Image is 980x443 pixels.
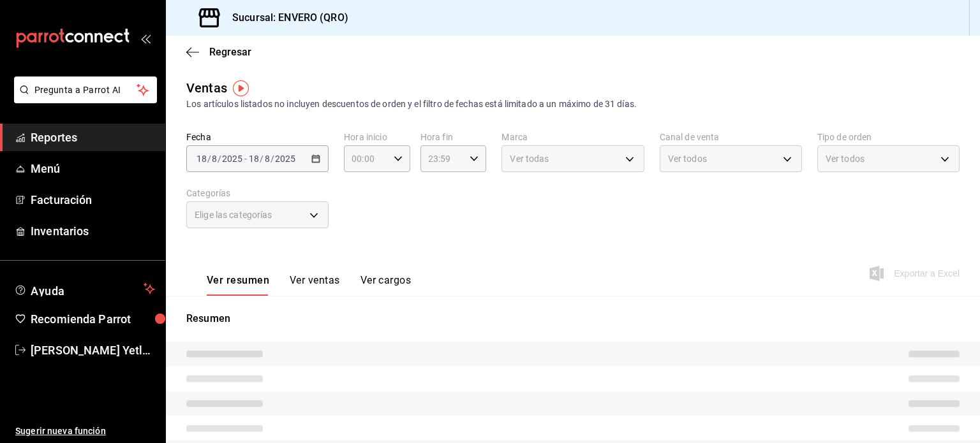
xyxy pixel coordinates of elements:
[244,154,247,164] span: -
[264,154,271,164] input: --
[420,133,487,142] label: Hora fin
[817,133,960,142] label: Tipo de orden
[233,80,249,96] img: Tooltip marker
[209,46,251,58] span: Regresar
[360,274,412,296] button: Ver cargos
[510,152,549,165] span: Ver todas
[344,133,410,142] label: Hora inicio
[31,342,155,359] span: [PERSON_NAME] Yetlonezi [PERSON_NAME]
[211,154,218,164] input: --
[274,154,296,164] input: ----
[186,133,329,142] label: Fecha
[186,189,329,198] label: Categorías
[290,274,340,296] button: Ver ventas
[207,154,211,164] span: /
[271,154,274,164] span: /
[260,154,264,164] span: /
[668,152,707,165] span: Ver todos
[196,154,207,164] input: --
[186,46,251,58] button: Regresar
[15,425,155,438] span: Sugerir nueva función
[207,274,269,296] button: Ver resumen
[31,310,155,328] span: Recomienda Parrot
[186,78,227,98] div: Ventas
[501,133,644,142] label: Marca
[31,222,155,240] span: Inventarios
[826,152,865,165] span: Ver todos
[31,191,155,208] span: Facturación
[14,76,157,103] button: Pregunta a Parrot AI
[31,129,155,146] span: Reportes
[34,84,137,97] span: Pregunta a Parrot AI
[248,154,260,164] input: --
[222,10,348,25] h3: Sucursal: ENVERO (QRO)
[31,160,155,177] span: Menú
[140,33,151,43] button: open_drawer_menu
[9,92,157,106] a: Pregunta a Parrot AI
[660,133,802,142] label: Canal de venta
[186,311,960,326] p: Resumen
[207,274,411,296] div: navigation tabs
[218,154,221,164] span: /
[221,154,243,164] input: ----
[195,208,272,221] span: Elige las categorías
[186,98,960,111] div: Los artículos listados no incluyen descuentos de orden y el filtro de fechas está limitado a un m...
[31,281,138,296] span: Ayuda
